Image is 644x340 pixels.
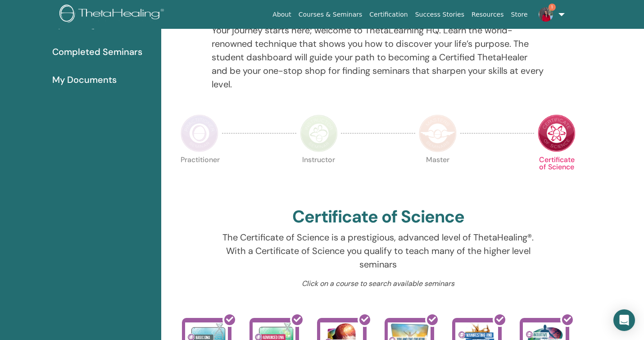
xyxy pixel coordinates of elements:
span: Completed Seminars [52,45,142,59]
h2: Certificate of Science [292,207,464,227]
span: My Documents [52,73,117,86]
span: 1 [549,4,556,11]
a: Resources [468,6,508,23]
p: Click on a course to search available seminars [212,278,544,289]
p: Your journey starts here; welcome to ThetaLearning HQ. Learn the world-renowned technique that sh... [212,23,544,91]
a: Courses & Seminars [295,6,366,23]
a: About [269,6,295,23]
p: Certificate of Science [538,156,576,194]
img: Instructor [300,114,338,152]
p: Instructor [300,156,338,194]
a: Store [508,6,531,23]
img: Certificate of Science [538,114,576,152]
img: Master [419,114,457,152]
p: Practitioner [181,156,218,194]
a: Certification [366,6,411,23]
img: Practitioner [181,114,218,152]
p: The Certificate of Science is a prestigious, advanced level of ThetaHealing®. With a Certificate ... [212,231,544,271]
div: Open Intercom Messenger [613,309,635,331]
p: Master [419,156,457,194]
a: Success Stories [412,6,468,23]
img: default.jpg [539,7,553,22]
img: logo.png [59,5,167,25]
